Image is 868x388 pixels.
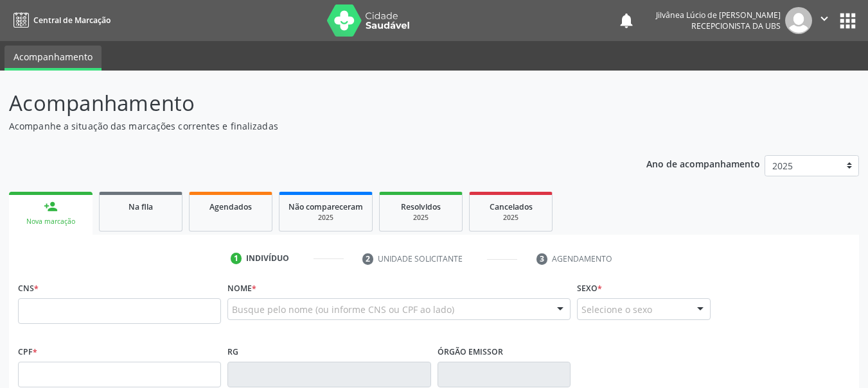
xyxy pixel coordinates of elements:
[490,201,533,212] span: Cancelados
[227,278,256,298] label: Nome
[288,201,363,212] span: Não compareceram
[691,21,781,31] span: Recepcionista da UBS
[4,46,102,71] a: Acompanhamento
[785,7,812,34] img: img
[288,213,363,223] div: 2025
[246,253,289,264] div: Indivíduo
[401,201,441,212] span: Resolvidos
[227,342,238,362] label: RG
[646,155,760,171] p: Ano de acompanhamento
[9,87,604,119] p: Acompanhamento
[656,10,781,21] div: Jilvânea Lúcio de [PERSON_NAME]
[18,217,84,226] div: Nova marcação
[438,342,503,362] label: Órgão emissor
[209,201,252,212] span: Agendados
[617,12,635,30] button: notifications
[577,278,602,298] label: Sexo
[389,213,453,223] div: 2025
[33,15,111,26] span: Central de Marcação
[128,201,153,212] span: Na fila
[18,278,39,298] label: CNS
[232,303,454,316] span: Busque pelo nome (ou informe CNS ou CPF ao lado)
[231,253,242,264] div: 1
[479,213,543,223] div: 2025
[581,303,652,316] span: Selecione o sexo
[817,12,831,26] i: 
[44,199,58,214] div: person_add
[837,10,859,32] button: apps
[9,119,604,133] p: Acompanhe a situação das marcações correntes e finalizadas
[812,7,837,34] button: 
[9,10,111,31] a: Central de Marcação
